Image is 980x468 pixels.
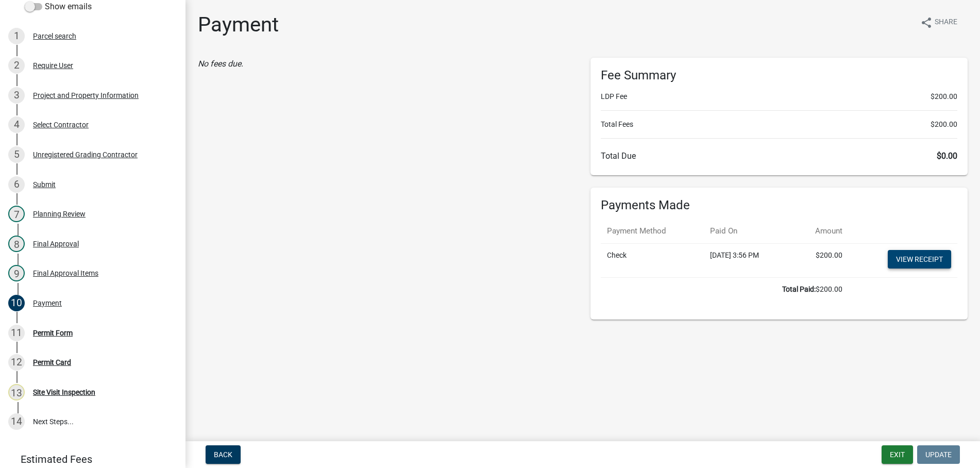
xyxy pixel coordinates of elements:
[8,413,25,430] div: 14
[791,243,849,277] td: $200.00
[888,250,951,269] a: View receipt
[25,1,92,13] label: Show emails
[33,270,98,277] div: Final Approval Items
[782,285,816,293] b: Total Paid:
[198,59,243,69] i: No fees due.
[8,116,25,133] div: 4
[8,206,25,222] div: 7
[8,236,25,252] div: 8
[601,219,704,243] th: Payment Method
[601,119,957,130] li: Total Fees
[33,240,79,247] div: Final Approval
[601,91,957,102] li: LDP Fee
[8,87,25,104] div: 3
[931,119,957,130] span: $200.00
[8,295,25,311] div: 10
[601,243,704,277] td: Check
[33,62,73,69] div: Require User
[8,354,25,371] div: 12
[601,151,957,161] h6: Total Due
[8,57,25,74] div: 2
[198,12,279,37] h1: Payment
[925,450,952,459] span: Update
[937,151,957,161] span: $0.00
[917,445,960,464] button: Update
[912,12,966,32] button: shareShare
[33,299,62,307] div: Payment
[33,389,95,396] div: Site Visit Inspection
[601,198,957,213] h6: Payments Made
[8,28,25,44] div: 1
[33,151,138,158] div: Unregistered Grading Contractor
[931,91,957,102] span: $200.00
[33,359,71,366] div: Permit Card
[601,277,849,301] td: $200.00
[206,445,241,464] button: Back
[935,16,957,29] span: Share
[920,16,933,29] i: share
[704,219,792,243] th: Paid On
[33,329,73,337] div: Permit Form
[882,445,913,464] button: Exit
[8,176,25,193] div: 6
[33,121,89,128] div: Select Contractor
[214,450,232,459] span: Back
[791,219,849,243] th: Amount
[33,181,56,188] div: Submit
[33,210,86,218] div: Planning Review
[704,243,792,277] td: [DATE] 3:56 PM
[8,146,25,163] div: 5
[33,92,139,99] div: Project and Property Information
[33,32,76,40] div: Parcel search
[8,265,25,281] div: 9
[601,68,957,83] h6: Fee Summary
[8,384,25,400] div: 13
[8,325,25,341] div: 11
